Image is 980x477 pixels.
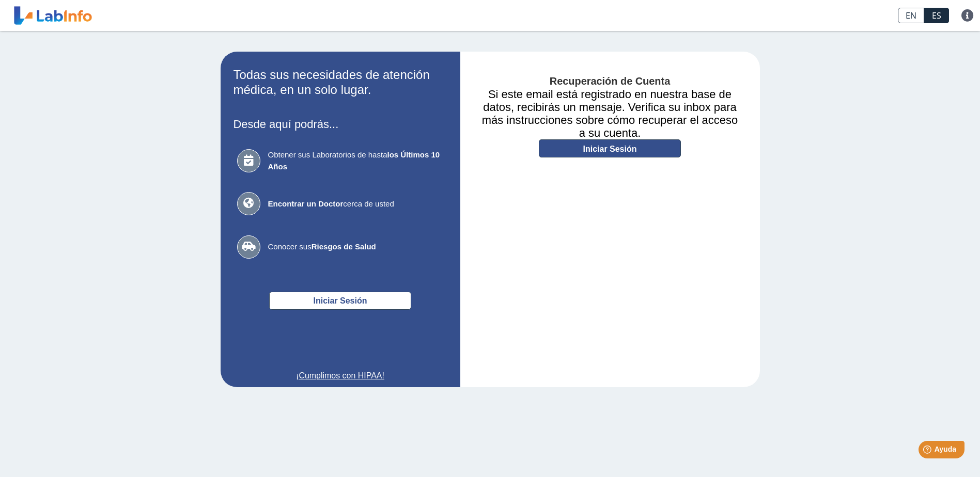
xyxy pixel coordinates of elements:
[888,437,969,466] iframe: Help widget launcher
[234,118,447,131] h3: Desde aquí podrás...
[269,292,411,310] button: Iniciar Sesión
[898,8,924,23] a: EN
[268,199,344,208] b: Encontrar un Doctor
[268,241,444,253] span: Conocer sus
[924,8,949,23] a: ES
[476,75,744,88] h4: Recuperación de Cuenta
[312,242,376,251] b: Riesgos de Salud
[268,198,444,210] span: cerca de usted
[476,88,744,139] h3: Si este email está registrado en nuestra base de datos, recibirás un mensaje. Verifica su inbox p...
[234,370,447,382] a: ¡Cumplimos con HIPAA!
[268,150,440,171] b: los Últimos 10 Años
[234,68,447,98] h2: Todas sus necesidades de atención médica, en un solo lugar.
[268,149,444,172] span: Obtener sus Laboratorios de hasta
[539,139,681,157] a: Iniciar Sesión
